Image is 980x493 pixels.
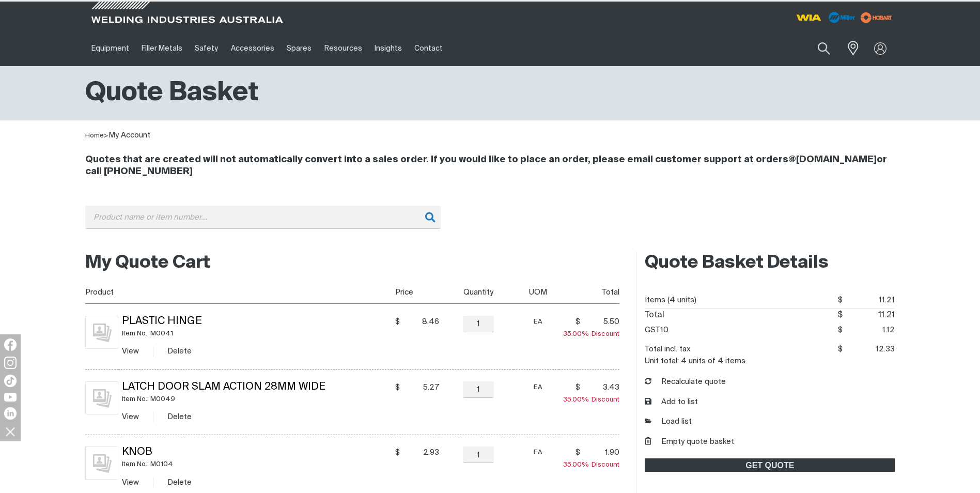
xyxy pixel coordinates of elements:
button: Empty quote basket [645,436,734,448]
a: Plastic Hinge [122,316,202,327]
a: Contact [408,30,449,66]
img: No image for this product [85,316,118,349]
dt: Total incl. tax [645,342,691,357]
span: $ [575,448,580,458]
div: EA [518,446,559,458]
span: > [104,132,108,139]
th: Price [392,281,439,304]
img: YouTube [4,393,17,402]
th: Quantity [439,281,514,304]
span: Discount [563,396,619,403]
a: Home [85,132,104,139]
nav: Main [85,30,693,66]
th: Total [559,281,620,304]
span: $ [575,382,580,393]
div: Item No.: M0049 [122,393,392,405]
th: UOM [514,281,559,304]
div: Item No.: M0041 [122,328,392,340]
img: Instagram [4,357,17,369]
span: $ [837,311,843,319]
div: EA [518,381,559,393]
button: Delete Plastic Hinge [167,345,192,357]
span: $ [395,448,400,458]
span: 35.00% [563,461,592,468]
input: Product name or item number... [793,36,841,60]
a: Safety [189,30,224,66]
div: EA [518,316,559,328]
dt: Unit total: 4 units of 4 items [645,357,745,365]
button: Delete Knob [167,476,192,488]
div: Item No.: M0104 [122,458,392,470]
span: 1.90 [583,448,619,458]
span: $ [838,345,843,353]
th: Product [85,281,392,304]
button: Recalculate quote [645,376,726,388]
dt: Items (4 units) [645,292,696,308]
span: 2.93 [403,448,439,458]
a: GET QUOTE [645,458,895,472]
dt: GST10 [645,322,668,338]
span: 3.43 [583,382,619,393]
img: hide socials [2,423,19,440]
img: No image for this product [85,381,118,414]
h4: Quotes that are created will not automatically convert into a sales order. If you would like to p... [85,154,895,178]
a: Spares [281,30,318,66]
img: LinkedIn [4,407,17,420]
a: @[DOMAIN_NAME] [788,155,877,164]
h2: My Quote Cart [85,252,620,274]
span: GET QUOTE [646,458,894,472]
span: $ [838,296,843,304]
span: $ [575,317,580,327]
a: View Knob [122,479,139,486]
button: Delete Latch Door Slam Action 28mm Wide [167,411,192,423]
a: Load list [645,416,692,428]
h2: Quote Basket Details [645,252,895,274]
span: 12.33 [843,342,895,357]
a: Filler Metals [135,30,189,66]
a: View Plastic Hinge [122,347,139,355]
img: miller [858,10,895,25]
span: 5.50 [583,317,619,327]
h1: Quote Basket [85,76,258,110]
a: Latch Door Slam Action 28mm Wide [122,382,325,392]
a: Knob [122,447,152,457]
a: Accessories [225,30,281,66]
button: Add to list [645,396,698,408]
img: TikTok [4,375,17,387]
span: 11.21 [843,292,895,308]
a: Insights [368,30,408,66]
a: Resources [318,30,368,66]
span: $ [838,326,843,334]
span: Discount [563,461,619,468]
input: Product name or item number... [85,206,441,229]
span: 35.00% [563,331,592,337]
span: 11.21 [843,309,895,322]
a: Equipment [85,30,135,66]
a: View Latch Door Slam Action 28mm Wide [122,413,139,421]
span: Discount [563,331,619,337]
button: Search products [806,36,842,60]
span: $ [395,382,400,393]
span: $ [395,317,400,327]
span: 5.27 [403,382,439,393]
a: My Account [108,131,150,139]
span: 8.46 [403,317,439,327]
dt: Total [645,309,664,322]
img: No image for this product [85,446,118,480]
span: 35.00% [563,396,592,403]
img: Facebook [4,338,17,351]
div: Product or group for quick order [85,206,895,244]
span: 1.12 [843,322,895,338]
